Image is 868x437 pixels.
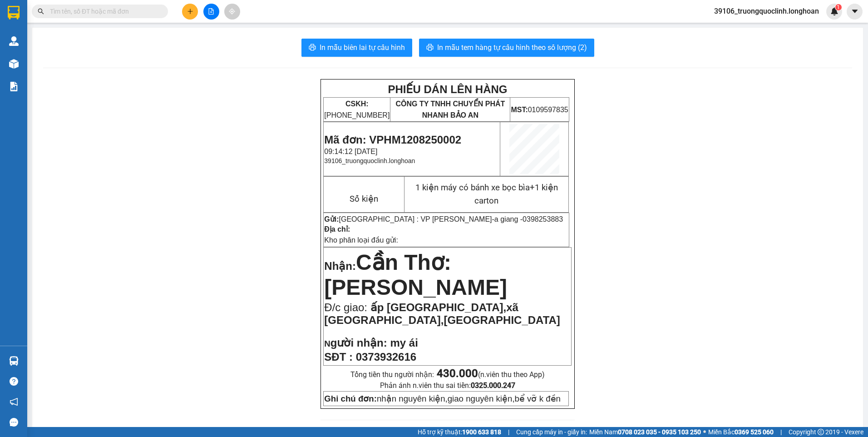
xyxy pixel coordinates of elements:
[494,215,563,223] span: a giang -
[38,8,44,15] span: search
[589,427,701,437] span: Miền Nam
[301,39,412,57] button: printerIn mẫu biên lai tự cấu hình
[511,106,528,114] strong: MST:
[324,225,350,233] strong: Địa chỉ:
[708,427,774,437] span: Miền Bắc
[418,427,501,437] span: Hỗ trợ kỹ thuật:
[182,4,198,20] button: plus
[324,100,390,119] span: [PHONE_NUMBER]
[780,427,782,437] span: |
[50,6,157,16] input: Tìm tên, số ĐT hoặc mã đơn
[9,82,19,91] img: solution-icon
[324,260,356,272] span: Nhận:
[324,148,377,155] span: 09:14:12 [DATE]
[837,4,840,10] span: 1
[851,7,859,15] span: caret-down
[187,8,193,15] span: plus
[224,4,240,20] button: aim
[208,8,214,15] span: file-add
[320,42,405,53] span: In mẫu biên lai tự cấu hình
[9,59,19,69] img: warehouse-icon
[395,100,505,119] span: CÔNG TY TNHH CHUYỂN PHÁT NHANH BẢO AN
[229,8,235,15] span: aim
[309,44,316,52] span: printer
[415,183,558,206] span: 1 kiện máy có bánh xe bọc bìa+1 kiện carton
[511,106,568,114] span: 0109597835
[618,428,701,436] strong: 0708 023 035 - 0935 103 250
[437,370,545,379] span: (n.viên thu theo App)
[8,6,20,20] img: logo-vxr
[9,356,19,366] img: warehouse-icon
[339,215,492,223] span: [GEOGRAPHIC_DATA] : VP [PERSON_NAME]
[324,134,461,146] span: Mã đơn: VPHM1208250002
[10,377,18,386] span: question-circle
[324,301,560,326] span: ấp [GEOGRAPHIC_DATA],xã [GEOGRAPHIC_DATA],[GEOGRAPHIC_DATA]
[847,4,863,20] button: caret-down
[10,418,18,427] span: message
[830,7,838,15] img: icon-new-feature
[835,4,842,10] sup: 1
[324,351,353,363] strong: SĐT :
[471,381,515,390] strong: 0325.000.247
[437,367,478,380] strong: 430.000
[735,428,774,436] strong: 0369 525 060
[419,39,594,57] button: printerIn mẫu tem hàng tự cấu hình theo số lượng (2)
[324,301,370,313] span: Đ/c giao:
[462,428,501,436] strong: 1900 633 818
[380,381,515,390] span: Phản ánh n.viên thu sai tiền:
[707,5,826,17] span: 39106_truongquoclinh.longhoan
[324,394,377,403] strong: Ghi chú đơn:
[492,215,563,223] span: -
[523,215,563,223] span: 0398253883
[324,339,387,348] strong: N
[350,194,378,204] span: Số kiện
[9,36,19,46] img: warehouse-icon
[324,215,339,223] strong: Gửi:
[426,44,434,52] span: printer
[324,394,561,403] span: nhận nguyên kiện,giao nguyên kiện,bể vỡ k đền
[324,157,415,164] span: 39106_truongquoclinh.longhoan
[516,427,587,437] span: Cung cấp máy in - giấy in:
[818,429,824,435] span: copyright
[203,4,219,20] button: file-add
[437,42,587,53] span: In mẫu tem hàng tự cấu hình theo số lượng (2)
[388,83,507,95] strong: PHIẾU DÁN LÊN HÀNG
[390,337,418,349] span: my ái
[324,250,507,299] span: Cần Thơ: [PERSON_NAME]
[10,397,18,406] span: notification
[350,370,545,379] span: Tổng tiền thu người nhận:
[356,351,416,363] span: 0373932616
[324,236,398,244] span: Kho phân loại đầu gửi:
[508,427,509,437] span: |
[330,337,387,349] span: gười nhận:
[345,100,369,108] strong: CSKH:
[703,430,706,434] span: ⚪️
